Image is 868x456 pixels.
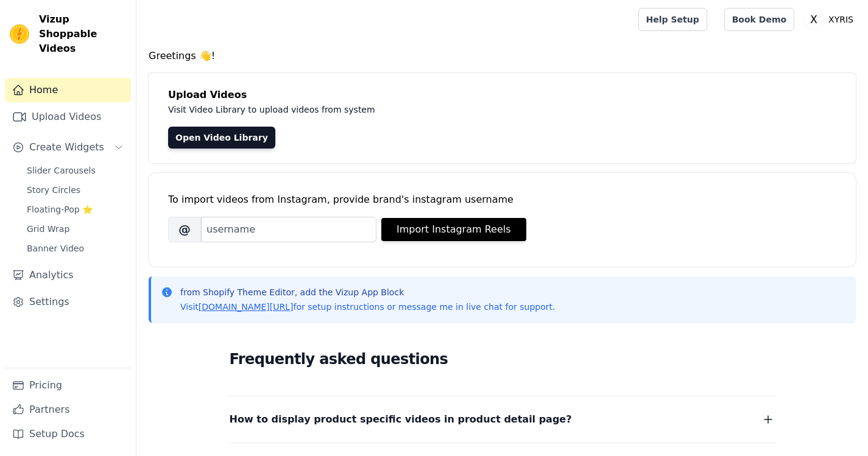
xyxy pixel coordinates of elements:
div: To import videos from Instagram, provide brand's instagram username [168,192,836,207]
a: Banner Video [19,240,131,257]
h2: Frequently asked questions [230,347,775,371]
p: from Shopify Theme Editor, add the Vizup App Block [180,286,555,298]
a: Setup Docs [5,422,131,446]
text: X [810,13,817,26]
a: Analytics [5,263,131,287]
span: Floating-Pop ⭐ [27,203,93,216]
p: XYRIS [824,9,858,30]
span: Story Circles [27,184,80,196]
h4: Upload Videos [168,88,836,102]
span: Create Widgets [29,140,104,155]
span: Vizup Shoppable Videos [39,12,126,56]
img: Vizup [10,24,29,44]
a: Book Demo [724,8,794,31]
button: Import Instagram Reels [381,218,526,241]
p: Visit for setup instructions or message me in live chat for support. [180,301,555,313]
a: Pricing [5,373,131,398]
span: Slider Carousels [27,164,96,177]
input: username [201,217,376,242]
a: Open Video Library [168,127,275,149]
span: @ [168,217,201,242]
button: How to display product specific videos in product detail page? [230,411,775,428]
a: [DOMAIN_NAME][URL] [199,302,294,312]
span: How to display product specific videos in product detail page? [230,411,572,428]
a: Home [5,78,131,102]
span: Banner Video [27,242,84,254]
button: X XYRIS [804,9,858,30]
a: Floating-Pop ⭐ [19,201,131,218]
a: Story Circles [19,181,131,198]
button: Create Widgets [5,135,131,160]
h4: Greetings 👋! [149,49,856,63]
a: Slider Carousels [19,162,131,179]
a: Grid Wrap [19,220,131,237]
p: Visit Video Library to upload videos from system [168,102,714,117]
a: Settings [5,290,131,314]
a: Upload Videos [5,105,131,129]
a: Help Setup [638,8,707,31]
span: Grid Wrap [27,223,69,235]
a: Partners [5,398,131,422]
